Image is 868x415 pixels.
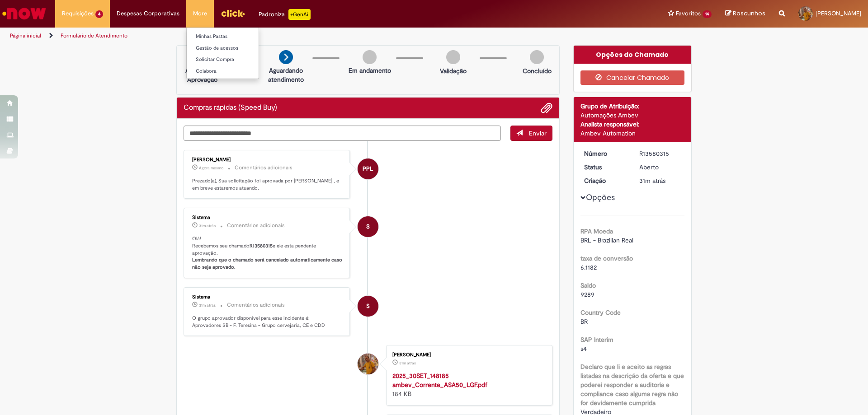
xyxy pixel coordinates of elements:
[186,27,259,79] ul: More
[580,254,633,262] b: taxa de conversão
[580,227,613,235] b: RPA Moeda
[62,9,94,18] span: Requisições
[180,66,224,84] p: Aguardando Aprovação
[580,111,685,120] div: Automações Ambev
[187,66,286,76] a: Colabora
[192,177,343,191] p: Prezado(a), Sua solicitação foi aprovada por [PERSON_NAME] , e em breve estaremos atuando.
[580,363,684,407] b: Declaro que li e aceito as regras listadas na descrição da oferta e que poderei responder a audit...
[192,294,343,300] div: Sistema
[703,10,712,18] span: 14
[358,216,378,237] div: System
[639,163,681,172] div: Aberto
[580,336,613,344] b: SAP Interim
[676,9,701,18] span: Favoritos
[392,371,543,398] div: 184 KB
[523,66,552,75] p: Concluído
[117,9,179,18] span: Despesas Corporativas
[541,102,552,114] button: Adicionar anexos
[193,9,207,18] span: More
[574,46,692,64] div: Opções do Chamado
[529,129,547,137] span: Enviar
[192,256,344,270] b: Lembrando que o chamado será cancelado automaticamente caso não seja aprovado.
[10,32,41,39] a: Página inicial
[184,126,501,141] textarea: Digite sua mensagem aqui...
[363,50,377,64] img: img-circle-grey.png
[580,290,594,298] span: 9289
[580,308,621,317] b: Country Code
[349,66,391,75] p: Em andamento
[358,159,378,179] div: Paulo Phillipe Leal Vieira
[725,9,765,18] a: Rascunhos
[639,177,665,185] time: 30/09/2025 10:06:07
[358,354,378,374] div: Francisco Das Chagas Dos Santos Macedo
[392,372,487,389] a: 2025_30SET_148185 ambev_Corrente_ASA50_LGF.pdf
[199,223,216,228] span: 31m atrás
[510,126,552,141] button: Enviar
[530,50,544,64] img: img-circle-grey.png
[639,149,681,158] div: R13580315
[192,157,343,163] div: [PERSON_NAME]
[577,149,633,158] dt: Número
[580,317,588,326] span: BR
[580,70,685,85] button: Cancelar Chamado
[264,66,308,84] p: Aguardando atendimento
[227,301,285,309] small: Comentários adicionais
[199,223,216,228] time: 30/09/2025 10:06:20
[221,6,245,20] img: click_logo_yellow_360x200.png
[187,55,286,65] a: Solicitar Compra
[184,104,277,112] h2: Compras rápidas (Speed Buy) Histórico de tíquete
[399,360,416,366] time: 30/09/2025 10:06:00
[1,5,47,23] img: ServiceNow
[639,176,681,185] div: 30/09/2025 10:06:07
[7,28,572,44] ul: Trilhas de página
[440,66,467,75] p: Validação
[235,164,292,172] small: Comentários adicionais
[192,315,343,329] p: O grupo aprovador disponível para esse incidente é: Aprovadores SB - F. Teresina - Grupo cervejar...
[199,303,216,308] span: 31m atrás
[399,360,416,366] span: 31m atrás
[577,176,633,185] dt: Criação
[580,263,597,271] span: 6.1182
[580,281,596,289] b: Saldo
[199,165,223,171] time: 30/09/2025 10:36:43
[279,50,293,64] img: arrow-next.png
[199,303,216,308] time: 30/09/2025 10:06:16
[199,165,223,171] span: Agora mesmo
[580,102,685,111] div: Grupo de Atribuição:
[192,235,343,271] p: Olá! Recebemos seu chamado e ele esta pendente aprovação.
[250,242,273,249] b: R13580315
[288,9,311,20] p: +GenAi
[366,216,370,238] span: S
[192,215,343,220] div: Sistema
[187,43,286,53] a: Gestão de acessos
[446,50,460,64] img: img-circle-grey.png
[259,9,311,20] div: Padroniza
[580,129,685,138] div: Ambev Automation
[639,177,665,185] span: 31m atrás
[363,158,373,180] span: PPL
[577,163,633,172] dt: Status
[358,296,378,317] div: System
[366,295,370,317] span: S
[95,10,103,18] span: 4
[580,120,685,129] div: Analista responsável:
[816,9,861,17] span: [PERSON_NAME]
[733,9,765,18] span: Rascunhos
[580,345,587,353] span: s4
[227,222,285,229] small: Comentários adicionais
[61,32,127,39] a: Formulário de Atendimento
[187,32,286,42] a: Minhas Pastas
[392,352,543,358] div: [PERSON_NAME]
[580,236,633,244] span: BRL - Brazilian Real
